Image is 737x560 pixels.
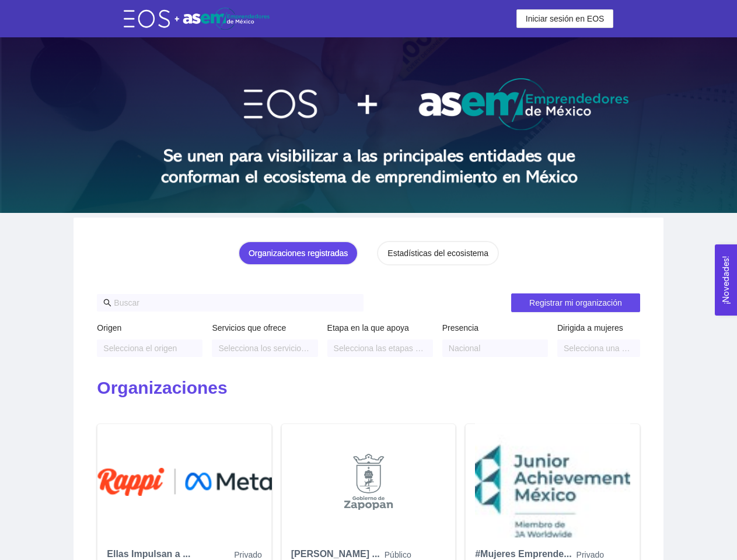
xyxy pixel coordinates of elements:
div: Organizaciones registradas [249,247,348,260]
span: Privado [577,550,604,559]
label: Dirigida a mujeres [557,321,623,334]
span: search [103,299,111,307]
h2: Organizaciones [97,376,640,400]
img: eos-asem-logo.38b026ae.png [124,8,270,29]
span: Registrar mi organización [529,296,622,309]
button: Iniciar sesión en EOS [516,9,614,28]
span: Privado [234,550,261,559]
img: 1719009219671-Logo_Zapopan.png [281,423,456,540]
img: 1719009218163-Rappi.png [97,423,271,540]
button: Open Feedback Widget [715,244,737,316]
label: Presencia [442,321,478,334]
label: Etapa en la que apoya [327,321,409,334]
label: Servicios que ofrece [212,321,286,334]
span: Iniciar sesión en EOS [526,12,605,25]
div: Estadísticas del ecosistema [387,247,488,260]
input: Buscar [114,296,357,309]
label: Origen [97,321,121,334]
img: 1719267946481-3.%20JAMe%CC%81xico.jpg [465,423,640,540]
span: Público [385,550,411,559]
button: Registrar mi organización [511,293,640,312]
